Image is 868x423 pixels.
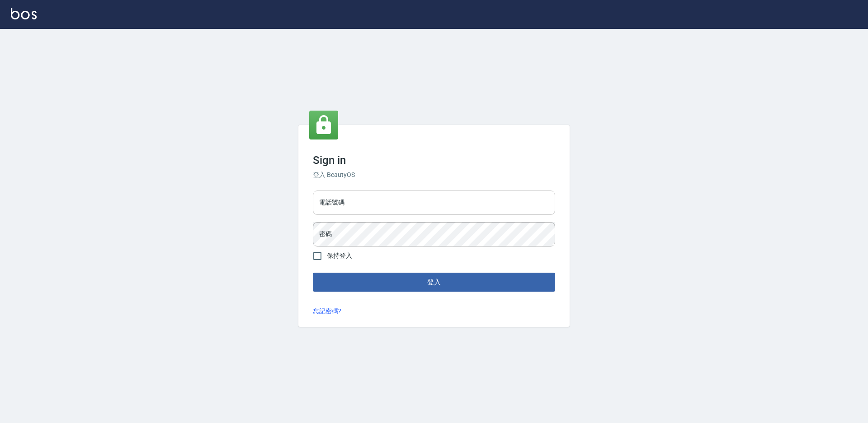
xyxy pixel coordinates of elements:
a: 忘記密碼? [313,307,341,316]
span: 保持登入 [327,251,352,260]
button: 登入 [313,273,555,292]
h3: Sign in [313,154,555,167]
h6: 登入 BeautyOS [313,170,555,180]
img: Logo [11,8,37,19]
